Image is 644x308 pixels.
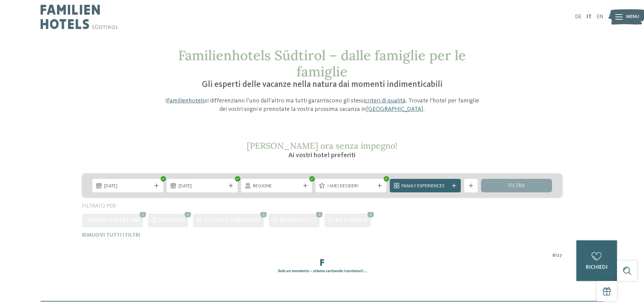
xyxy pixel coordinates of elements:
[327,183,375,190] span: I miei desideri
[626,14,639,20] span: Menu
[366,106,423,112] a: [GEOGRAPHIC_DATA]
[402,183,449,190] span: Family Experiences
[557,252,562,259] span: 27
[552,252,555,259] span: 6
[575,14,581,20] a: DE
[178,47,466,80] span: Familienhotels Südtirol – dalle famiglie per le famiglie
[104,183,151,190] span: [DATE]
[167,98,205,104] a: Familienhotels
[288,152,356,159] span: Ai vostri hotel preferiti
[202,80,443,89] span: Gli esperti delle vacanze nella natura dai momenti indimenticabili
[162,97,483,114] p: I si differenziano l’uno dall’altro ma tutti garantiscono gli stessi . Trovate l’hotel per famigl...
[576,240,617,281] a: richiedi
[597,14,603,20] a: EN
[253,183,300,190] span: Regione
[247,140,398,151] span: [PERSON_NAME] ora senza impegno!
[178,183,226,190] span: [DATE]
[587,14,592,20] a: IT
[77,268,567,274] div: Solo un momento – stiamo caricando i contenuti …
[555,252,557,259] span: /
[586,265,607,270] span: richiedi
[365,98,406,104] a: criteri di qualità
